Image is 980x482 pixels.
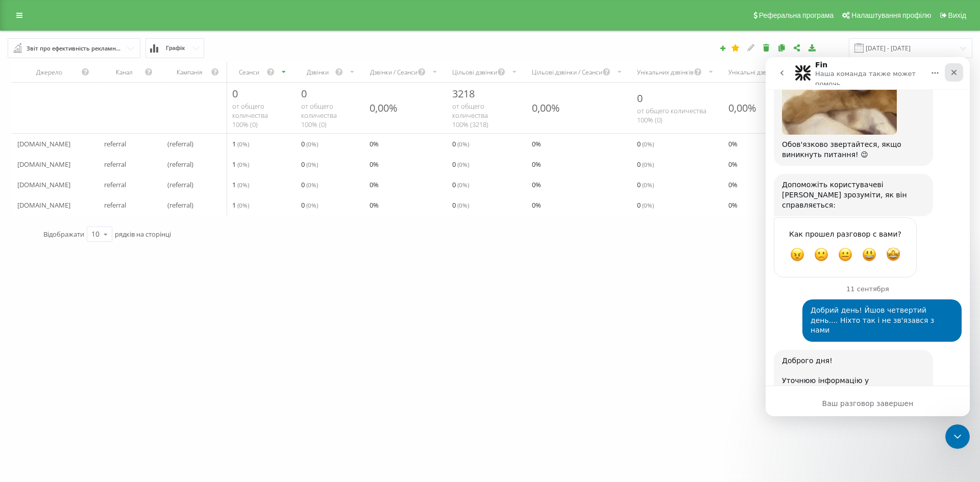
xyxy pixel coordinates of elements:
span: от общего количества 100% ( 0 ) [301,102,337,129]
span: [DOMAIN_NAME] [17,158,70,170]
span: ( 0 %) [457,181,469,189]
span: 1 [232,199,249,211]
span: ( 0 %) [306,201,318,209]
span: 0 [452,158,469,170]
span: ( 0 %) [237,140,249,148]
span: 0 [637,91,643,105]
span: 0 [452,199,469,211]
div: 0,00% [532,101,560,115]
span: ( 0 %) [237,201,249,209]
span: ( 0 %) [642,181,654,189]
i: Копіювати звіт [777,44,786,51]
div: Джерело [17,68,81,77]
span: ( 0 %) [306,181,318,189]
span: ( 0 %) [642,140,654,148]
div: Дзвінки / Сеанси [370,68,418,77]
span: Відображати [43,230,84,239]
span: ( 0 %) [457,201,469,209]
i: Цей звіт буде завантажено першим при відкритті Аналітики. Ви можете призначити будь-який інший ва... [731,44,740,51]
i: Видалити звіт [762,44,771,51]
span: Налаштування профілю [851,11,931,19]
span: 0 [637,179,654,191]
iframe: Intercom live chat [945,424,970,449]
span: 3218 [452,87,475,100]
span: от общего количества 100% ( 0 ) [637,106,706,124]
span: 0 % [532,199,541,211]
button: Графік [145,38,204,58]
span: ( 0 %) [237,160,249,168]
span: 0 [301,179,318,191]
div: Канал [104,68,144,77]
div: Кампанія [167,68,211,77]
span: 0 % [728,138,738,150]
span: Графік [166,45,185,52]
span: 0 [301,158,318,170]
div: Цільові дзвінки [452,68,497,77]
span: от общего количества 100% ( 0 ) [232,102,268,129]
span: 0 % [370,199,379,211]
div: 10 [91,229,100,239]
span: 1 [232,138,249,150]
span: 0 % [370,158,379,170]
span: referral [104,199,126,211]
span: referral [104,138,126,150]
iframe: Intercom live chat [766,57,970,416]
span: (referral) [167,158,193,170]
span: 0 % [728,179,738,191]
div: Звіт про ефективність рекламних кампаній [27,43,122,54]
span: [DOMAIN_NAME] [17,138,70,150]
span: рядків на сторінці [115,230,171,239]
span: [DOMAIN_NAME] [17,199,70,211]
span: 0 % [532,138,541,150]
span: 1 [232,158,249,170]
span: 0 [301,138,318,150]
span: 1 [232,179,249,191]
span: 0 % [532,179,541,191]
span: 0 % [728,199,738,211]
i: Створити звіт [719,45,726,51]
span: 0 [637,199,654,211]
i: Поділитися налаштуваннями звіту [793,44,801,51]
span: 0 [637,158,654,170]
span: (referral) [167,179,193,191]
div: Цільові дзвінки / Сеанси [532,68,602,77]
span: 0 [452,138,469,150]
span: ( 0 %) [306,160,318,168]
span: referral [104,179,126,191]
span: 0 [301,199,318,211]
div: 0,00% [728,101,756,115]
span: 0 [301,87,307,100]
span: 0 [452,179,469,191]
div: scrollable content [11,62,969,215]
span: ( 0 %) [237,181,249,189]
span: ( 0 %) [457,140,469,148]
div: Сеанси [232,68,266,77]
span: ( 0 %) [642,201,654,209]
span: ( 0 %) [306,140,318,148]
span: (referral) [167,138,193,150]
span: 0 % [370,179,379,191]
span: 0 [637,138,654,150]
span: 0 % [532,158,541,170]
span: ( 0 %) [642,160,654,168]
span: 0 % [728,158,738,170]
span: [DOMAIN_NAME] [17,179,70,191]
